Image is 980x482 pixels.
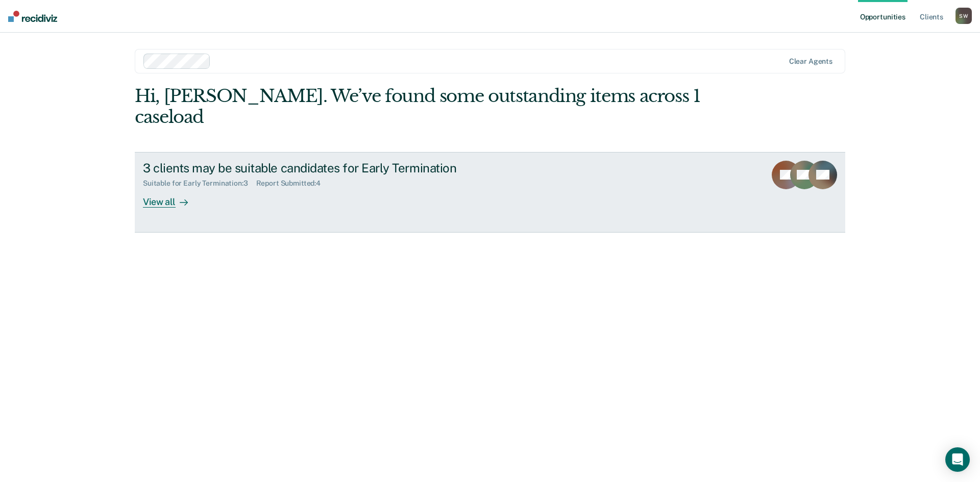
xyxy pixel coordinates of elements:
div: Suitable for Early Termination : 3 [143,179,256,188]
a: 3 clients may be suitable candidates for Early TerminationSuitable for Early Termination:3Report ... [135,152,845,233]
div: Report Submitted : 4 [256,179,329,188]
div: Clear agents [789,57,832,66]
img: Recidiviz [8,11,57,22]
button: SW [955,8,972,24]
div: 3 clients may be suitable candidates for Early Termination [143,161,501,175]
div: Hi, [PERSON_NAME]. We’ve found some outstanding items across 1 caseload [135,86,703,128]
div: Open Intercom Messenger [945,447,970,472]
div: S W [955,8,972,24]
div: View all [143,188,200,208]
